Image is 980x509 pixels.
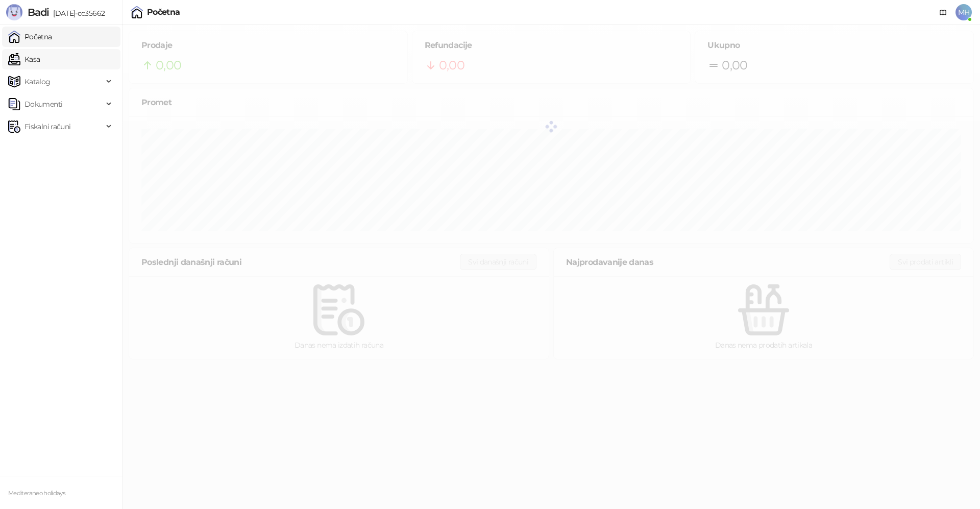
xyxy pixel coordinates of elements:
[147,8,180,16] div: Početna
[6,4,22,20] img: Logo
[8,49,40,69] a: Kasa
[955,4,972,20] span: MH
[24,94,62,114] span: Dokumenti
[8,27,52,47] a: Početna
[8,490,65,497] small: Mediteraneo holidays
[24,116,70,137] span: Fiskalni računi
[935,4,951,20] a: Dokumentacija
[49,9,105,18] span: [DATE]-cc35662
[24,71,51,92] span: Katalog
[28,6,49,18] span: Badi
